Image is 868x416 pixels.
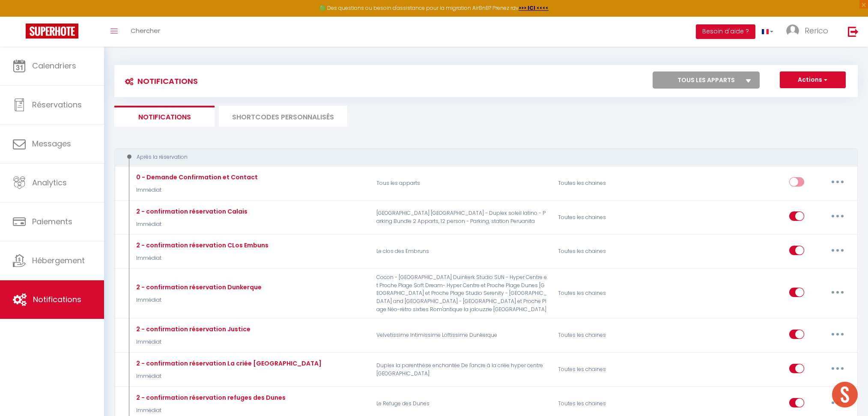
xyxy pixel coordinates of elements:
[219,106,347,127] li: SHORTCODES PERSONNALISÉS
[696,24,755,39] button: Besoin d'aide ?
[552,323,674,348] div: Toutes les chaines
[134,282,262,292] div: 2 - confirmation réservation Dunkerque
[552,273,674,314] div: Toutes les chaines
[122,153,835,161] div: Après la réservation
[371,171,553,196] p: Tous les apparts
[134,220,248,229] p: Immédiat
[848,26,859,37] img: logout
[805,25,828,36] span: Rerico
[32,216,72,227] span: Paiements
[32,99,82,110] span: Réservations
[552,239,674,264] div: Toutes les chaines
[32,138,71,149] span: Messages
[134,407,286,415] p: Immédiat
[32,255,85,266] span: Hébergement
[134,207,248,216] div: 2 - confirmation réservation Calais
[134,393,286,402] div: 2 - confirmation réservation refuges des Dunes
[134,296,262,304] p: Immédiat
[519,4,549,12] a: >>> ICI <<<<
[371,205,553,230] p: [GEOGRAPHIC_DATA] [GEOGRAPHIC_DATA] - Duplex soleil latino - Parking Bundle 2 Apparts, 12 person ...
[32,60,76,71] span: Calendriers
[134,186,258,194] p: Immédiat
[780,17,839,47] a: ... Rerico
[371,357,553,382] p: Duplex la parenthèse enchantée De l'ancre à la criée hyper centre [GEOGRAPHIC_DATA]
[552,205,674,230] div: Toutes les chaines
[33,294,81,305] span: Notifications
[121,71,198,91] h3: Notifications
[114,106,215,127] li: Notifications
[32,177,67,188] span: Analytics
[134,372,322,380] p: Immédiat
[832,382,858,407] div: Ouvrir le chat
[134,338,251,346] p: Immédiat
[371,239,553,264] p: Le clos des Embruns
[134,254,268,262] p: Immédiat
[552,357,674,382] div: Toutes les chaines
[134,241,268,250] div: 2 - confirmation réservation CLos Embuns
[134,172,258,182] div: 0 - Demande Confirmation et Contact
[371,323,553,348] p: Velvetissime Intimissime Loftissime Dunkerque
[131,26,160,35] span: Chercher
[26,24,78,39] img: Super Booking
[134,359,322,368] div: 2 - confirmation réservation La criée [GEOGRAPHIC_DATA]
[552,171,674,196] div: Toutes les chaines
[134,324,251,334] div: 2 - confirmation réservation Justice
[780,71,846,89] button: Actions
[786,24,799,37] img: ...
[371,273,553,314] p: Cocon - [GEOGRAPHIC_DATA] Duinkerk Studio SUN - Hyper Centre et Proche Plage Soft Dream- Hyper Ce...
[124,17,167,47] a: Chercher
